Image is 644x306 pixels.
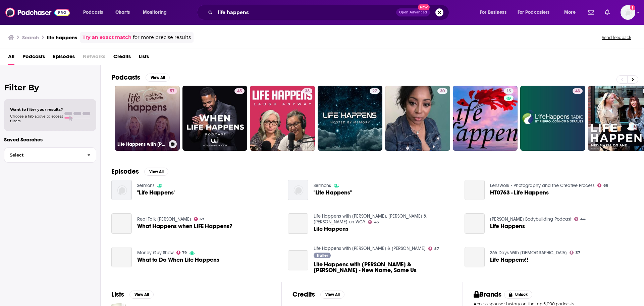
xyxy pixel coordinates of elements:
[4,136,96,143] p: Saved Searches
[182,86,248,151] a: 45
[146,74,170,82] button: View All
[111,213,132,234] a: What Happens when LIFE Happens?
[47,34,77,41] h3: life happens
[111,290,154,299] a: ListsView All
[434,247,439,250] span: 57
[22,51,45,65] span: Podcasts
[437,88,447,94] a: 30
[399,11,427,14] span: Open Advanced
[83,34,131,41] a: Try an exact match
[564,8,576,17] span: More
[474,290,501,299] h2: Brands
[573,88,583,94] a: 43
[234,88,245,94] a: 45
[602,7,612,18] a: Show notifications dropdown
[137,257,219,263] span: What to Do When Life Happens
[292,290,315,299] h2: Credits
[597,183,608,187] a: 66
[203,5,455,20] div: Search podcasts, credits, & more...
[111,180,132,200] img: "Life Happens"
[133,34,191,41] span: for more precise results
[374,221,379,224] span: 43
[480,8,506,17] span: For Business
[8,51,14,65] a: All
[574,217,586,221] a: 44
[518,8,550,17] span: For Podcasters
[465,213,485,234] a: Life Happens
[490,216,572,222] a: John Doe Bodybuilding Podcast
[490,257,528,263] a: Life Happens!!
[370,88,380,94] a: 27
[513,7,559,18] button: open menu
[575,88,580,95] span: 43
[621,5,635,20] button: Show profile menu
[453,86,518,151] a: 15
[10,107,63,112] span: Want to filter your results?
[559,7,584,18] button: open menu
[504,88,514,94] a: 15
[418,4,430,10] span: New
[305,88,310,95] span: 38
[237,88,242,95] span: 45
[83,51,105,65] span: Networks
[314,262,457,273] span: Life Happens with [PERSON_NAME] & [PERSON_NAME] - New Name, Same Us
[250,86,315,151] a: 38
[317,254,328,258] span: Trailer
[53,51,75,65] a: Episodes
[170,88,174,95] span: 57
[4,153,82,157] span: Select
[621,5,635,20] span: Logged in as HCCPublicity
[143,8,167,17] span: Monitoring
[111,290,124,299] h2: Lists
[10,114,63,123] span: Choose a tab above to access filters.
[288,213,308,234] a: Life Happens
[630,5,635,10] svg: Add a profile image
[137,216,191,222] a: Real Talk Kim
[314,226,348,232] a: Life Happens
[137,183,155,188] a: Sermons
[182,251,187,254] span: 79
[215,7,396,18] input: Search podcasts, credits, & more...
[78,7,112,18] button: open menu
[137,190,175,195] a: "Life Happens"
[314,190,352,195] a: "Life Happens"
[111,167,168,176] a: EpisodesView All
[372,88,377,95] span: 27
[475,7,515,18] button: open menu
[111,73,170,82] a: PodcastsView All
[113,51,131,65] a: Credits
[504,291,533,299] button: Unlock
[5,6,70,19] img: Podchaser - Follow, Share and Rate Podcasts
[318,86,383,151] a: 27
[200,218,204,221] span: 67
[368,220,379,224] a: 43
[111,247,132,267] a: What to Do When Life Happens
[490,250,567,256] a: 365 Days With God
[570,251,580,255] a: 37
[167,88,177,94] a: 57
[490,223,525,229] span: Life Happens
[288,250,308,271] a: Life Happens with Barb & Michelle - New Name, Same Us
[428,247,439,251] a: 57
[4,147,96,163] button: Select
[137,223,232,229] a: What Happens when LIFE Happens?
[490,190,549,195] a: HT0763 - Life Happens
[490,183,595,188] a: LensWork - Photography and the Creative Process
[111,73,140,82] h2: Podcasts
[111,7,134,18] a: Charts
[506,88,511,95] span: 15
[302,88,312,94] a: 38
[139,51,149,65] span: Lists
[585,7,597,18] a: Show notifications dropdown
[580,218,586,221] span: 44
[576,251,580,254] span: 37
